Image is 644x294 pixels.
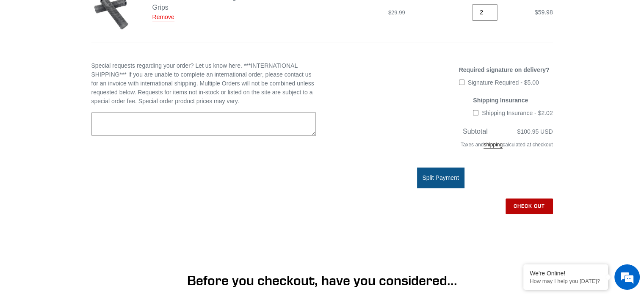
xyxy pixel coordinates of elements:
span: Shipping Insurance - $2.02 [482,110,553,116]
span: Signature Required - $5.00 [468,79,539,86]
input: Signature Required - $5.00 [459,80,464,85]
span: Split Payment [422,174,459,181]
p: How may I help you today? [530,278,602,284]
div: Chat with us now [57,47,155,58]
span: We're online! [49,91,117,177]
div: Minimize live chat window [139,4,159,25]
span: $29.99 [388,9,405,16]
div: Navigation go back [9,47,22,59]
label: Special requests regarding your order? Let us know here. ***INTERNATIONAL SHIPPING*** If you are ... [91,61,316,106]
input: Shipping Insurance - $2.02 [473,110,478,115]
textarea: Type your message and hit 'Enter' [4,201,161,230]
a: Remove Canfield Lizard Skins Charger Evo MTB Grips [152,14,174,21]
span: $100.95 USD [517,128,553,135]
a: shipping [484,142,503,148]
input: Check out [506,198,553,214]
iframe: PayPal-paypal [329,230,553,248]
span: $59.98 [535,9,553,16]
div: Taxes and calculated at checkout [329,137,553,157]
img: d_696896380_company_1647369064580_696896380 [27,42,48,63]
span: Shipping Insurance [473,97,528,104]
div: We're Online! [530,270,602,277]
h1: Before you checkout, have you considered... [115,272,530,289]
span: Subtotal [463,128,488,135]
span: Required signature on delivery? [459,66,550,73]
button: Split Payment [417,168,464,188]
